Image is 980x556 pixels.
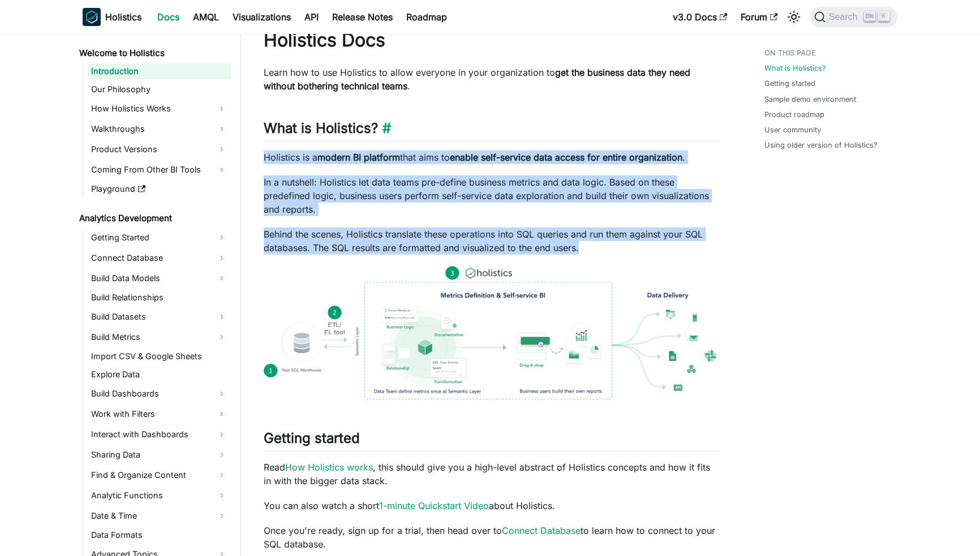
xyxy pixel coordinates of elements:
a: Interact with Dashboards [88,425,231,443]
b: Holistics [105,10,141,24]
a: Analytics Development [76,210,231,226]
a: Forum [734,8,784,26]
img: Holistics [83,8,101,26]
a: v3.0 Docs [666,8,734,26]
p: Holistics is a that aims to . [264,150,719,164]
a: Build Data Models [88,269,231,287]
a: 1-minute Quickstart Video [379,500,489,511]
p: You can also watch a short about Holistics. [264,499,719,512]
a: Work with Filters [88,405,231,423]
a: Data Formats [88,527,231,543]
button: Search (Ctrl+K) [810,7,897,27]
a: Import CSV & Google Sheets [88,348,231,364]
a: User community [764,124,821,135]
img: How Holistics fits in your Data Stack [264,266,719,399]
span: Search [826,12,865,22]
p: Behind the scenes, Holistics translate these operations into SQL queries and run them against you... [264,227,719,255]
a: Sharing Data [88,446,231,464]
a: Date & Time [88,507,231,525]
a: Introduction [88,63,231,79]
a: Our Philosophy [88,81,231,97]
p: Read , this should give you a high-level abstract of Holistics concepts and how it fits in with t... [264,460,719,488]
h1: Holistics Docs [264,29,719,51]
a: Connect Database [88,249,231,267]
strong: enable self-service data access for entire organization [450,152,682,163]
a: Walkthroughs [88,120,231,138]
a: Direct link to What is Holistics? [378,120,391,136]
a: What is Holistics? [764,63,826,74]
nav: Docs sidebar [71,34,241,556]
a: How Holistics works [285,462,373,473]
a: API [298,8,325,26]
a: Connect Database [502,525,581,536]
p: Learn how to use Holistics to allow everyone in your organization to . [264,66,719,93]
a: Build Metrics [88,328,231,346]
a: Explore Data [88,367,231,382]
kbd: K [878,11,889,21]
a: Visualizations [226,8,298,26]
a: Product roadmap [764,109,824,120]
a: Playground [88,181,231,197]
a: Welcome to Holistics [76,45,231,61]
p: Once you're ready, sign up for a trial, then head over to to learn how to connect to your SQL dat... [264,524,719,551]
a: Analytic Functions [88,486,231,505]
a: Using older version of Holistics? [764,140,878,150]
a: Product Versions [88,140,231,158]
a: Sample demo environment [764,94,856,105]
a: Getting Started [88,229,231,247]
a: Roadmap [399,8,454,26]
a: Coming From Other BI Tools [88,161,231,179]
a: How Holistics Works [88,100,231,118]
a: Getting started [764,78,815,89]
a: AMQL [186,8,226,26]
p: In a nutshell: Holistics let data teams pre-define business metrics and data logic. Based on thes... [264,175,719,216]
a: Build Dashboards [88,385,231,403]
button: Switch between dark and light mode (currently light mode) [785,8,803,26]
a: Release Notes [325,8,399,26]
strong: modern BI platform [317,152,400,163]
a: HolisticsHolistics [83,8,141,26]
h2: Getting started [264,430,719,451]
a: Build Datasets [88,308,231,326]
a: Find & Organize Content [88,466,231,484]
a: Docs [151,8,186,26]
a: Build Relationships [88,290,231,305]
h2: What is Holistics? [264,120,719,141]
